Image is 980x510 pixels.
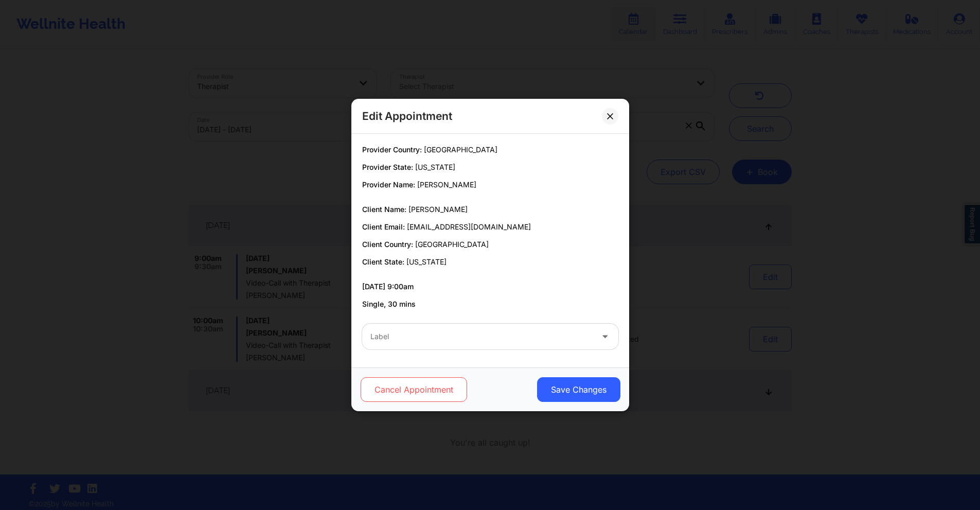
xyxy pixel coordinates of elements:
p: [DATE] 9:00am [362,282,618,292]
p: Client Email: [362,222,618,232]
p: Client State: [362,257,618,267]
span: [GEOGRAPHIC_DATA] [424,145,497,154]
p: Client Country: [362,239,618,250]
span: [PERSON_NAME] [417,180,476,189]
span: [GEOGRAPHIC_DATA] [415,240,489,249]
button: Cancel Appointment [360,377,467,402]
p: Provider State: [362,162,618,172]
p: Provider Name: [362,180,618,190]
p: Client Name: [362,204,618,215]
h2: Edit Appointment [362,109,452,123]
span: [PERSON_NAME] [408,205,468,214]
button: Save Changes [537,377,620,402]
span: [US_STATE] [406,257,447,266]
span: [US_STATE] [415,163,455,171]
p: Provider Country: [362,145,618,155]
p: Single, 30 mins [362,299,618,309]
span: [EMAIL_ADDRESS][DOMAIN_NAME] [407,222,531,231]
